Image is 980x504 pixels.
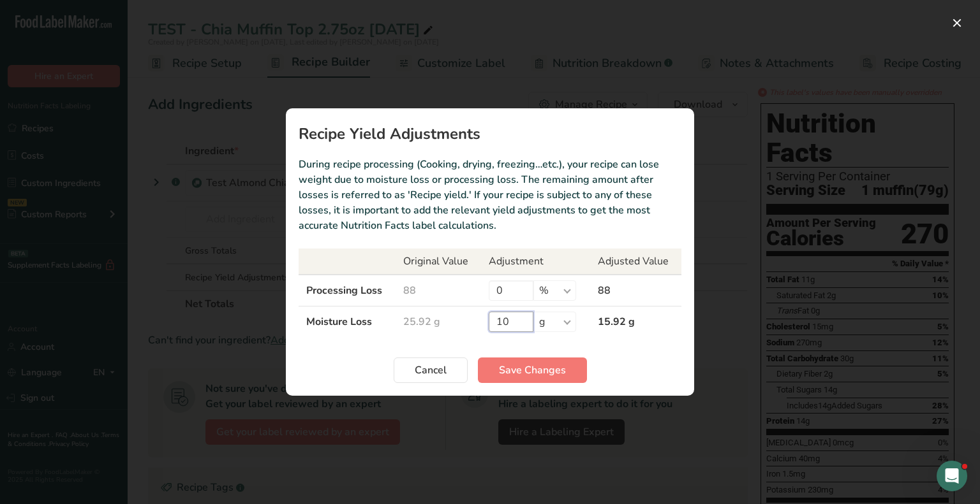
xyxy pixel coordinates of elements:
td: 88 [590,275,681,306]
th: Adjustment [481,248,590,275]
h1: Recipe Yield Adjustments [299,126,681,141]
p: During recipe processing (Cooking, drying, freezing…etc.), your recipe can lose weight due to moi... [299,157,681,233]
td: 25.92 g [396,306,481,338]
td: 15.92 g [590,306,681,338]
span: Save Changes [499,363,566,378]
button: Save Changes [478,357,587,383]
td: 88 [396,275,481,306]
td: Processing Loss [299,275,396,306]
td: Moisture Loss [299,306,396,338]
iframe: Intercom live chat [937,461,967,491]
span: Cancel [415,363,447,378]
th: Original Value [396,248,481,275]
button: Cancel [394,357,468,383]
th: Adjusted Value [590,248,681,275]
